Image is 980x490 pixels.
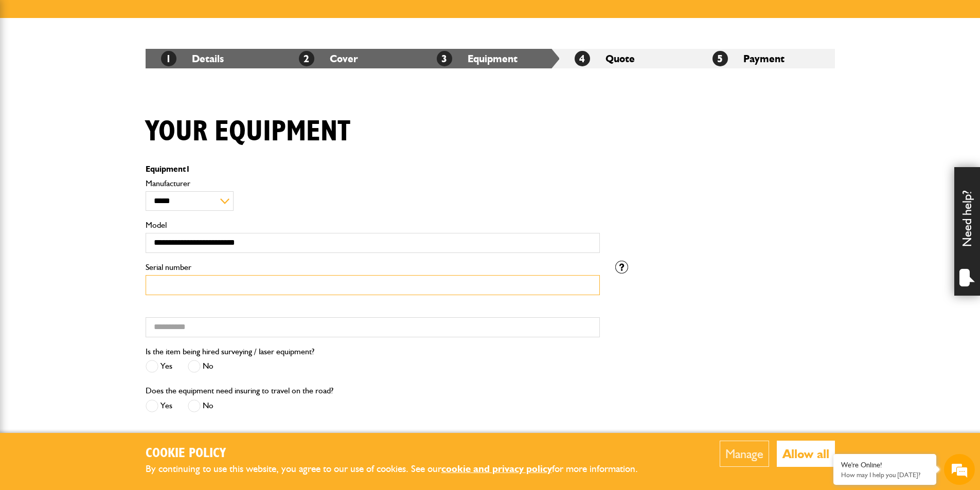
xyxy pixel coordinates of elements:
li: Equipment [421,49,559,68]
p: Equipment [146,165,600,173]
button: Allow all [777,441,835,467]
label: Is the item being hired surveying / laser equipment? [146,348,314,356]
label: Model [146,221,600,229]
input: Enter your phone number [13,156,188,178]
p: By continuing to use this website, you agree to our use of cookies. See our for more information. [146,461,655,477]
a: 1Details [161,52,224,65]
span: 1 [161,51,176,66]
p: How may I help you today? [841,471,929,479]
button: Manage [720,441,769,467]
a: 2Cover [299,52,358,65]
li: Payment [697,49,835,68]
input: Enter your email address [13,125,188,148]
input: Enter your last name [13,95,188,118]
label: Serial number [146,263,600,271]
div: Chat with us now [54,58,173,71]
li: Quote [559,49,697,68]
label: Yes [146,360,172,373]
label: Does the equipment need insuring to travel on the road? [146,387,333,395]
textarea: Type your message and hit 'Enter' [13,186,188,308]
label: Manufacturer [146,179,600,188]
label: No [188,360,213,373]
span: 1 [186,164,190,174]
span: 4 [575,51,590,66]
label: Yes [146,400,172,412]
div: We're Online! [841,461,929,469]
img: d_20077148190_company_1631870298795_20077148190 [17,57,43,71]
h1: Your equipment [146,115,350,149]
label: No [188,400,213,412]
span: 2 [299,51,314,66]
a: cookie and privacy policy [441,463,552,475]
h2: Cookie Policy [146,446,655,462]
span: 5 [712,51,728,66]
div: Need help? [954,167,980,296]
em: Start Chat [140,317,187,331]
div: Minimize live chat window [169,5,193,30]
span: 3 [437,51,452,66]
